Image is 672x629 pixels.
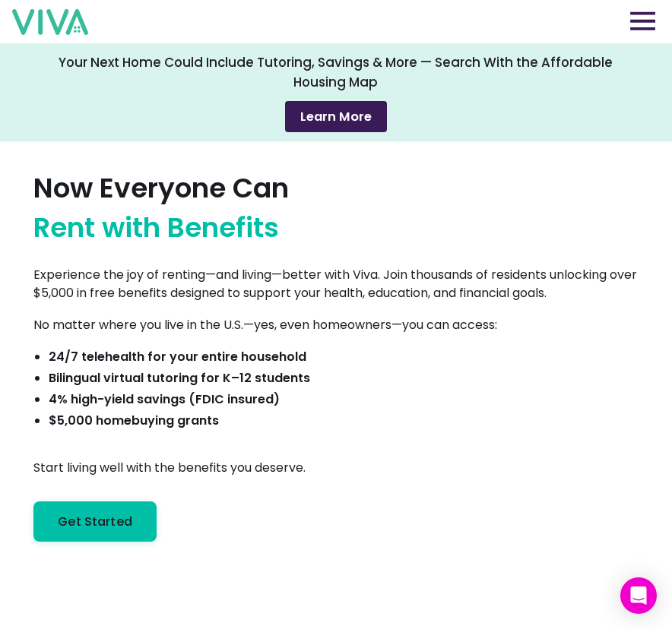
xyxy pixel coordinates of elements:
p: Experience the joy of renting—and living—better with Viva. Join thousands of residents unlocking ... [33,266,639,302]
b: $5,000 homebuying grants [49,412,219,429]
span: Rent with Benefits [33,208,279,248]
button: Learn More [285,101,387,132]
b: 4% high-yield savings (FDIC insured) [49,390,280,408]
p: No matter where you live in the U.S.—yes, even homeowners—you can access: [33,316,497,334]
a: Get Started [33,501,157,542]
p: Start living well with the benefits you deserve. [33,459,306,477]
img: viva [12,9,88,35]
img: opens navigation menu [630,11,655,30]
b: Bilingual virtual tutoring for K–12 students [49,369,310,387]
div: Open Intercom Messenger [620,577,657,614]
b: 24/7 telehealth for your entire household [49,348,306,365]
div: Your Next Home Could Include Tutoring, Savings & More — Search With the Affordable Housing Map [36,52,636,92]
h1: Now Everyone Can [33,169,289,248]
